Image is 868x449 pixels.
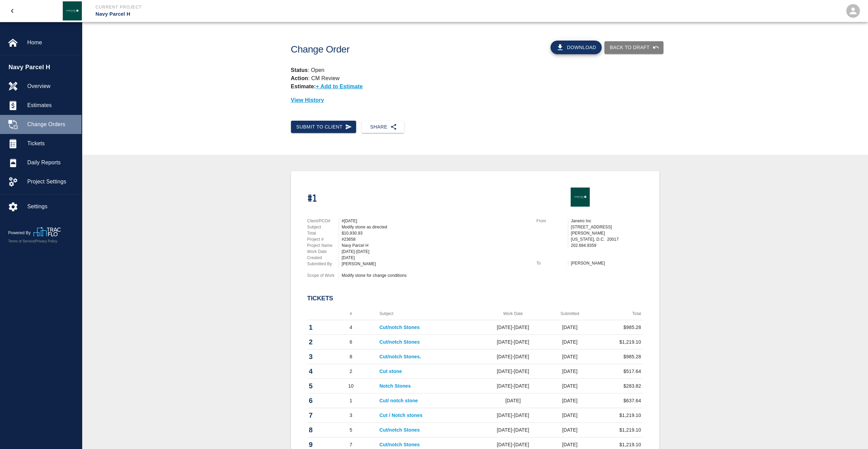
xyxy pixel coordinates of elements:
[478,320,548,335] td: [DATE]-[DATE]
[291,75,308,81] strong: Action
[548,308,592,320] th: Submitted
[324,379,378,393] td: 10
[309,410,323,420] p: 7
[307,218,339,224] p: Client/PCO#
[309,425,323,435] p: 8
[27,203,76,211] span: Settings
[307,224,339,230] p: Subject
[548,423,592,437] td: [DATE]
[571,242,643,249] p: 202.684.9359
[27,139,76,148] span: Tickets
[324,349,378,364] td: 8
[324,364,378,379] td: 2
[592,393,643,408] td: $637.64
[548,393,592,408] td: [DATE]
[379,427,420,433] a: Cut/notch Stones
[4,3,20,19] button: open drawer
[8,239,34,243] a: Terms of Service
[362,121,404,133] button: Share
[342,224,528,230] div: Modify stone as directed
[27,178,76,186] span: Project Settings
[548,335,592,349] td: [DATE]
[307,295,643,302] h2: Tickets
[379,354,421,359] a: Cut/notch Stones.
[571,188,590,207] img: Janeiro Inc
[379,339,420,345] a: Cut/notch Stones
[307,236,339,242] p: Project #
[548,320,592,335] td: [DATE]
[309,322,323,332] p: 1
[592,335,643,349] td: $1,219.10
[27,120,76,129] span: Change Orders
[324,423,378,437] td: 5
[478,408,548,423] td: [DATE]-[DATE]
[307,242,339,249] p: Project Name
[378,308,478,320] th: Subject
[307,255,339,261] p: Created
[291,74,659,83] p: : CM Review
[604,41,663,54] button: Back to Draft
[307,249,339,255] p: Work Date
[291,44,503,55] h1: Change Order
[536,260,568,266] p: To
[307,261,339,267] p: Submitted By
[592,308,643,320] th: Total
[571,260,643,266] p: [PERSON_NAME]
[379,413,422,418] a: Cut / Notch stones
[342,272,528,279] div: Modify stone for change conditions
[95,10,471,18] p: Navy Parcel H
[307,272,339,279] p: Scope of Work
[379,398,418,403] a: Cut/ notch stone
[95,4,471,10] p: Current Project
[342,249,528,255] div: [DATE]-[DATE]
[478,335,548,349] td: [DATE]-[DATE]
[342,230,528,236] div: $10,930.93
[342,236,528,242] div: #23658
[63,1,82,20] img: Janeiro Inc
[324,335,378,349] td: 6
[9,63,78,72] span: Navy Parcel H
[307,193,317,204] h1: #1
[342,242,528,249] div: Navy Parcel H
[27,39,76,47] span: Home
[548,364,592,379] td: [DATE]
[309,351,323,362] p: 3
[592,349,643,364] td: $985.28
[324,408,378,423] td: 3
[548,349,592,364] td: [DATE]
[324,393,378,408] td: 1
[834,416,868,449] iframe: Chat Widget
[316,84,363,89] p: + Add to Estimate
[307,230,339,236] p: Total
[592,379,643,393] td: $283.82
[291,121,356,133] button: Submit to Client
[309,381,323,391] p: 5
[342,218,528,224] div: #[DATE]
[291,67,308,73] strong: Status
[291,96,659,104] p: View History
[27,82,76,90] span: Overview
[291,84,316,89] strong: Estimate:
[379,369,402,374] a: Cut stone
[27,101,76,109] span: Estimates
[324,320,378,335] td: 4
[478,423,548,437] td: [DATE]-[DATE]
[592,364,643,379] td: $517.64
[478,308,548,320] th: Work Date
[571,224,643,242] p: [STREET_ADDRESS][PERSON_NAME] [US_STATE], D.C. 20017
[592,408,643,423] td: $1,219.10
[592,423,643,437] td: $1,219.10
[324,308,378,320] th: #
[379,442,420,447] a: Cut/notch Stones
[379,325,420,330] a: Cut/notch Stones
[291,66,659,74] p: : Open
[379,383,411,389] a: Notch Stones
[548,379,592,393] td: [DATE]
[34,239,35,243] span: |
[27,159,76,167] span: Daily Reports
[342,261,528,267] div: [PERSON_NAME]
[548,408,592,423] td: [DATE]
[35,239,57,243] a: Privacy Policy
[309,395,323,406] p: 6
